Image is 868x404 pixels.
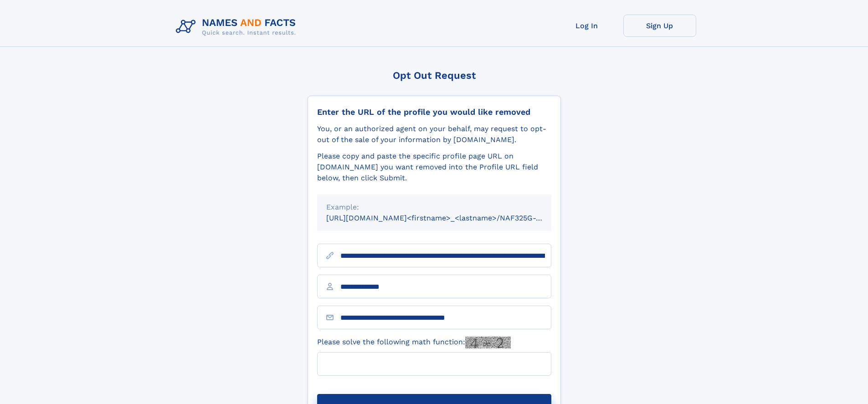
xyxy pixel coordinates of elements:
[623,15,696,37] a: Sign Up
[308,70,561,81] div: Opt Out Request
[326,202,542,213] div: Example:
[550,15,623,37] a: Log In
[317,107,551,117] div: Enter the URL of the profile you would like removed
[326,214,569,222] small: [URL][DOMAIN_NAME]<firstname>_<lastname>/NAF325G-xxxxxxxx
[317,151,551,184] div: Please copy and paste the specific profile page URL on [DOMAIN_NAME] you want removed into the Pr...
[172,15,303,39] img: Logo Names and Facts
[317,123,551,145] div: You, or an authorized agent on your behalf, may request to opt-out of the sale of your informatio...
[317,337,511,348] label: Please solve the following math function:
